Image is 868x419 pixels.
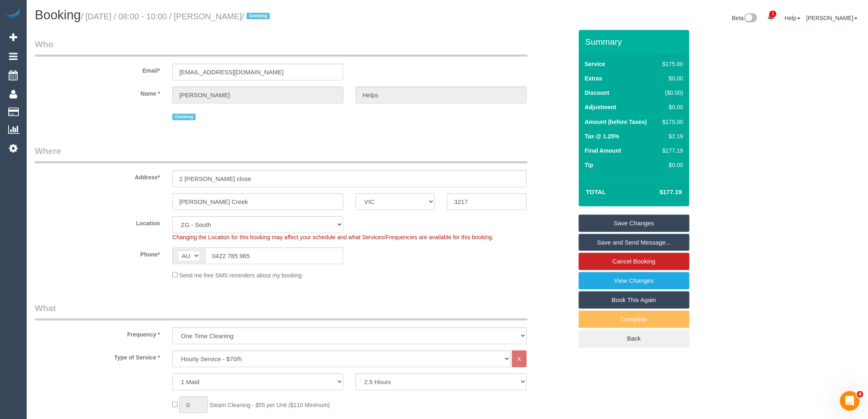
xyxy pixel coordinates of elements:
input: Last Name* [356,87,527,103]
label: Email* [29,64,166,75]
span: 1 [770,11,777,17]
span: Send me free SMS reminders about my booking [179,272,302,279]
label: Location [29,216,166,227]
label: Phone* [29,247,166,259]
a: Book This Again [579,291,690,309]
div: $175.00 [659,118,683,126]
iframe: Intercom live chat [840,391,860,411]
a: Cancel Booking [579,253,690,270]
input: Email* [172,64,343,80]
legend: Who [35,38,528,57]
a: Help [785,15,801,21]
h3: Summary [585,37,685,46]
div: $0.00 [659,161,683,169]
a: View Changes [579,272,690,289]
a: [PERSON_NAME] [806,15,858,21]
img: Automaid Logo [5,8,21,20]
a: Back [579,330,690,347]
div: $0.00 [659,74,683,82]
span: Changing the Location for this booking may affect your schedule and what Services/Frequencies are... [172,234,493,240]
a: Save Changes [579,215,690,232]
label: Name * [29,87,166,98]
span: Geelong [247,13,270,19]
label: Final Amount [585,147,621,155]
strong: Total [586,188,606,195]
label: Discount [585,89,610,97]
label: Extras [585,74,603,82]
span: / [242,12,272,21]
div: $0.00 [659,103,683,111]
a: 1 [763,8,779,26]
span: Geelong [172,114,196,120]
h4: $177.19 [635,189,682,196]
legend: Where [35,145,528,163]
input: First Name* [172,87,343,103]
span: 4 [857,391,863,398]
span: Steam Cleaning - $55 per Unit ($110 Minimum) [210,402,330,408]
label: Type of Service * [29,350,166,362]
legend: What [35,302,528,321]
a: Beta [732,15,758,21]
input: Phone* [205,247,343,264]
label: Service [585,60,605,68]
label: Frequency * [29,327,166,339]
small: / [DATE] / 08:00 - 10:00 / [PERSON_NAME] [81,12,272,21]
a: Save and Send Message... [579,234,690,251]
img: New interface [744,13,757,24]
div: $177.19 [659,147,683,155]
div: $2.19 [659,132,683,140]
input: Suburb* [172,193,343,210]
input: Post Code* [447,193,526,210]
label: Amount (before Taxes) [585,118,647,126]
label: Tax @ 1.25% [585,132,619,140]
div: ($0.00) [659,89,683,97]
label: Address* [29,170,166,181]
label: Adjustment [585,103,617,111]
div: $175.00 [659,60,683,68]
span: Booking [35,8,81,22]
label: Tip [585,161,594,169]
